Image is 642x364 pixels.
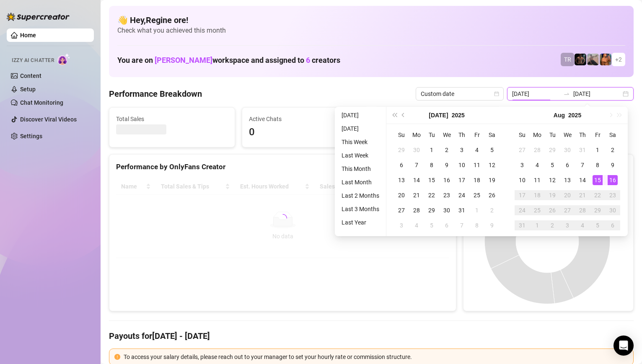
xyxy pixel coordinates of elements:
div: 9 [487,220,497,230]
input: Start date [512,89,560,98]
span: loading [277,213,288,224]
div: 14 [577,175,588,185]
td: 2025-07-20 [394,188,409,203]
td: 2025-07-17 [454,173,469,188]
div: 28 [532,145,542,155]
div: 16 [442,175,452,185]
div: 4 [412,220,422,230]
div: 19 [547,190,557,200]
div: 28 [412,205,422,215]
td: 2025-07-11 [469,157,484,173]
li: This Week [338,137,383,147]
div: 17 [517,190,527,200]
div: 1 [427,145,437,155]
td: 2025-08-28 [575,203,590,218]
td: 2025-07-30 [560,142,575,157]
td: 2025-08-06 [439,218,454,233]
td: 2025-06-30 [409,142,424,157]
div: 8 [472,220,482,230]
div: 26 [547,205,557,215]
a: Setup [20,86,36,93]
td: 2025-06-29 [394,142,409,157]
div: 31 [517,220,527,230]
td: 2025-07-12 [484,157,500,173]
div: 3 [517,160,527,170]
img: LC [587,54,599,65]
div: 15 [593,175,603,185]
td: 2025-07-13 [394,173,409,188]
td: 2025-08-07 [575,157,590,173]
div: 19 [487,175,497,185]
td: 2025-08-16 [605,173,620,188]
div: 14 [412,175,422,185]
td: 2025-07-05 [484,142,500,157]
td: 2025-07-14 [409,173,424,188]
div: 5 [547,160,557,170]
td: 2025-07-01 [424,142,439,157]
td: 2025-08-26 [545,203,560,218]
div: 10 [457,160,467,170]
a: Home [20,32,36,39]
div: 23 [608,190,618,200]
td: 2025-07-26 [484,188,500,203]
div: 4 [472,145,482,155]
img: AI Chatter [57,53,70,65]
div: 29 [593,205,603,215]
td: 2025-08-13 [560,173,575,188]
th: Su [394,127,409,142]
div: 7 [577,160,588,170]
div: 29 [547,145,557,155]
td: 2025-08-21 [575,188,590,203]
div: 18 [472,175,482,185]
td: 2025-07-19 [484,173,500,188]
td: 2025-08-10 [515,173,530,188]
a: Settings [20,133,42,139]
div: 2 [442,145,452,155]
td: 2025-07-22 [424,188,439,203]
td: 2025-09-01 [530,218,545,233]
th: Su [515,127,530,142]
div: 27 [562,205,572,215]
div: 27 [396,205,406,215]
div: 22 [593,190,603,200]
img: Trent [575,54,586,65]
td: 2025-08-04 [530,157,545,173]
td: 2025-08-25 [530,203,545,218]
div: 29 [396,145,406,155]
div: 20 [562,190,572,200]
div: 6 [608,220,618,230]
h1: You are on workspace and assigned to creators [117,56,340,65]
h4: Performance Breakdown [109,88,202,100]
input: End date [573,89,621,98]
th: Fr [590,127,605,142]
div: 26 [487,190,497,200]
div: Performance by OnlyFans Creator [116,161,449,173]
div: 5 [487,145,497,155]
td: 2025-07-27 [515,142,530,157]
td: 2025-07-18 [469,173,484,188]
span: TR [564,55,571,64]
div: 7 [457,220,467,230]
div: 9 [608,160,618,170]
td: 2025-07-09 [439,157,454,173]
td: 2025-08-31 [515,218,530,233]
div: 30 [562,145,572,155]
div: 13 [562,175,572,185]
td: 2025-07-25 [469,188,484,203]
div: 1 [472,205,482,215]
td: 2025-08-08 [590,157,605,173]
td: 2025-08-20 [560,188,575,203]
div: 31 [457,205,467,215]
span: swap-right [563,90,570,97]
td: 2025-07-29 [545,142,560,157]
div: 2 [487,205,497,215]
td: 2025-08-05 [424,218,439,233]
td: 2025-08-12 [545,173,560,188]
div: 13 [396,175,406,185]
div: 3 [396,220,406,230]
td: 2025-09-04 [575,218,590,233]
span: Active Chats [249,114,361,124]
div: 12 [487,160,497,170]
a: Content [20,72,41,79]
div: 24 [457,190,467,200]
